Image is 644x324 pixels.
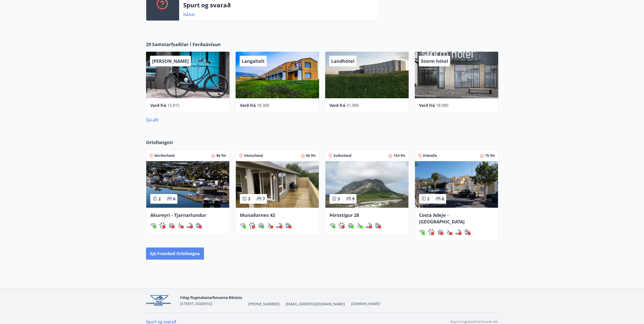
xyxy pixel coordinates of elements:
div: Reykingar / Vape [187,222,193,228]
span: Samstarfsaðilar í Ferðaávísun [152,41,221,48]
span: 9 [352,196,355,202]
span: 2 [427,196,429,202]
span: Costa Adeje -[GEOGRAPHIC_DATA] [419,212,465,225]
div: Hleðslustöð fyrir rafbíla [196,222,202,228]
div: Heitur pottur [437,229,443,235]
span: Félag flugmálastarfsmanna Ríkisins [180,295,242,300]
span: 18.300 [257,103,269,108]
img: Paella dish [146,161,229,208]
img: pxcaIm5dSOV3FS4whs1soiYWTwFQvksT25a9J10C.svg [428,229,434,235]
span: 18.900 [436,103,448,108]
img: QNIUl6Cv9L9rHgMXwuzGLuiJOj7RKqxk9mBFPqjq.svg [187,222,193,228]
span: 3 [338,196,340,202]
img: 8IYIKVZQyRlUC6HQIIUSdjpPGRncJsz2RzLgWvp4.svg [357,222,363,228]
span: Storm hótel [421,58,448,64]
div: Reykingar / Vape [455,229,462,235]
div: Þráðlaust net [240,222,246,228]
a: Nánar [183,12,195,17]
img: nH7E6Gw2rvWFb8XaSdRp44dhkQaj4PJkOoRYItBQ.svg [465,229,471,235]
img: h89QDIuHlAdpqTriuIvuEWkTH976fOgBEOOeu1mi.svg [437,229,443,235]
div: Hleðslustöð fyrir rafbíla [285,222,292,228]
img: 8IYIKVZQyRlUC6HQIIUSdjpPGRncJsz2RzLgWvp4.svg [446,229,452,235]
span: Verð frá [419,103,435,108]
img: jpzx4QWYf4KKDRVudBx9Jb6iv5jAOT7IkiGygIXa.png [146,295,176,306]
span: Vesturland [244,153,263,158]
img: pxcaIm5dSOV3FS4whs1soiYWTwFQvksT25a9J10C.svg [249,222,255,228]
span: Verð frá [240,103,256,108]
div: Aðgengi fyrir hjólastól [267,222,273,228]
div: Þráðlaust net [419,229,425,235]
img: h89QDIuHlAdpqTriuIvuEWkTH976fOgBEOOeu1mi.svg [258,222,264,228]
div: Gæludýr [428,229,434,235]
img: QNIUl6Cv9L9rHgMXwuzGLuiJOj7RKqxk9mBFPqjq.svg [276,222,282,228]
span: 7 [263,196,265,202]
img: Paella dish [415,161,498,208]
span: 29 [146,41,151,48]
span: 3 [248,196,250,202]
div: Gæludýr [159,222,165,228]
p: Keyrt á hugbúnaði frá Dorado ehf. [450,319,498,324]
img: h89QDIuHlAdpqTriuIvuEWkTH976fOgBEOOeu1mi.svg [169,222,175,228]
img: h89QDIuHlAdpqTriuIvuEWkTH976fOgBEOOeu1mi.svg [348,222,354,228]
button: Sjá framboð orlofseigna [146,247,204,260]
img: HJRyFFsYp6qjeUYhR4dAD8CaCEsnIFYZ05miwXoh.svg [419,229,425,235]
span: Suðurland [334,153,351,158]
span: 75 fm [485,153,495,158]
span: Verð frá [329,103,345,108]
span: Þórsstígur 28 [329,212,359,218]
div: Heitur pottur [258,222,264,228]
a: [DOMAIN_NAME] [351,301,380,306]
img: HJRyFFsYp6qjeUYhR4dAD8CaCEsnIFYZ05miwXoh.svg [150,222,156,228]
span: [PERSON_NAME] [152,58,189,64]
div: Reykingar / Vape [366,222,372,228]
div: Aðgengi fyrir hjólastól [446,229,452,235]
span: 86 fm [216,153,226,158]
div: Þráðlaust net [150,222,156,228]
img: nH7E6Gw2rvWFb8XaSdRp44dhkQaj4PJkOoRYItBQ.svg [196,222,202,228]
img: HJRyFFsYp6qjeUYhR4dAD8CaCEsnIFYZ05miwXoh.svg [329,222,336,228]
div: Aðgengi fyrir hjólastól [357,222,363,228]
a: Sjá allt [146,117,158,123]
span: Akureyri - Tjarnarlundur [150,212,206,218]
span: 6 [173,196,175,202]
span: [PHONE_NUMBER] [248,301,280,307]
span: 66 fm [306,153,316,158]
span: Verð frá [150,103,166,108]
span: 31.900 [346,103,359,108]
div: Gæludýr [249,222,255,228]
img: HJRyFFsYp6qjeUYhR4dAD8CaCEsnIFYZ05miwXoh.svg [240,222,246,228]
span: [STREET_ADDRESS] [180,301,212,306]
span: Erlendis [423,153,437,158]
div: Gæludýr [339,222,345,228]
div: Hleðslustöð fyrir rafbíla [465,229,471,235]
span: Munaðarnes 42 [240,212,275,218]
div: Reykingar / Vape [276,222,282,228]
span: Norðurland [154,153,175,158]
span: 154 fm [393,153,405,158]
div: Heitur pottur [169,222,175,228]
img: pxcaIm5dSOV3FS4whs1soiYWTwFQvksT25a9J10C.svg [159,222,165,228]
p: Spurt og svarað [183,1,375,9]
img: 8IYIKVZQyRlUC6HQIIUSdjpPGRncJsz2RzLgWvp4.svg [267,222,273,228]
img: QNIUl6Cv9L9rHgMXwuzGLuiJOj7RKqxk9mBFPqjq.svg [366,222,372,228]
div: Hleðslustöð fyrir rafbíla [375,222,381,228]
span: [EMAIL_ADDRESS][DOMAIN_NAME] [286,301,345,307]
span: 2 [158,196,161,202]
img: nH7E6Gw2rvWFb8XaSdRp44dhkQaj4PJkOoRYItBQ.svg [285,222,292,228]
div: Þráðlaust net [329,222,336,228]
span: Orlofseignir [146,139,173,146]
div: Aðgengi fyrir hjólastól [178,222,184,228]
span: Landhótel [331,58,355,64]
img: Paella dish [325,161,408,208]
img: 8IYIKVZQyRlUC6HQIIUSdjpPGRncJsz2RzLgWvp4.svg [178,222,184,228]
span: Langaholt [242,58,265,64]
img: QNIUl6Cv9L9rHgMXwuzGLuiJOj7RKqxk9mBFPqjq.svg [455,229,462,235]
img: Paella dish [236,161,319,208]
img: nH7E6Gw2rvWFb8XaSdRp44dhkQaj4PJkOoRYItBQ.svg [375,222,381,228]
span: 15.815 [167,103,180,108]
img: pxcaIm5dSOV3FS4whs1soiYWTwFQvksT25a9J10C.svg [339,222,345,228]
div: Heitur pottur [348,222,354,228]
span: 6 [442,196,444,202]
